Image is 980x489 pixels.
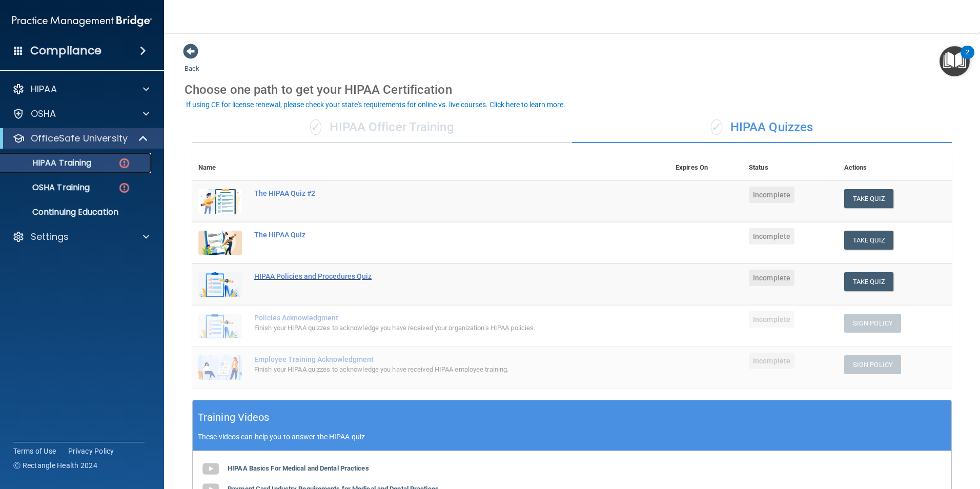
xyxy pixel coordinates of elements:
span: Incomplete [749,270,794,286]
p: These videos can help you to answer the HIPAA quiz [198,433,946,441]
img: PMB logo [12,11,152,31]
div: The HIPAA Quiz [254,231,618,239]
span: Incomplete [749,353,794,369]
div: Finish your HIPAA quizzes to acknowledge you have received your organization’s HIPAA policies. [254,322,618,334]
div: 2 [966,52,969,66]
div: Choose one path to get your HIPAA Certification [185,75,959,105]
iframe: Drift Widget Chat Controller [803,416,968,457]
p: OSHA Training [7,182,90,193]
p: OSHA [31,108,56,120]
div: Employee Training Acknowledgment [254,355,618,363]
button: Sign Policy [844,355,901,374]
button: If using CE for license renewal, please check your state's requirements for online vs. live cours... [185,99,567,110]
a: OSHA [12,108,149,120]
th: Expires On [669,155,743,180]
a: Terms of Use [13,446,56,456]
p: HIPAA [31,83,57,95]
span: ✓ [711,119,722,135]
div: Finish your HIPAA quizzes to acknowledge you have received HIPAA employee training. [254,363,618,376]
p: OfficeSafe University [31,132,128,145]
span: Incomplete [749,187,794,203]
img: gray_youtube_icon.38fcd6cc.png [200,459,221,479]
div: HIPAA Officer Training [192,112,572,143]
button: Take Quiz [844,189,893,208]
p: HIPAA Training [7,158,91,168]
div: HIPAA Quizzes [572,112,952,143]
div: The HIPAA Quiz #2 [254,189,618,197]
a: Back [185,52,199,72]
a: Privacy Policy [68,446,114,456]
h5: Training Videos [198,409,270,426]
b: HIPAA Basics For Medical and Dental Practices [228,464,369,472]
div: If using CE for license renewal, please check your state's requirements for online vs. live cours... [186,101,565,108]
span: ✓ [310,119,321,135]
span: Incomplete [749,228,794,244]
a: OfficeSafe University [12,132,149,145]
th: Status [743,155,838,180]
img: danger-circle.6113f641.png [118,157,131,170]
p: Continuing Education [7,207,147,217]
span: Ⓒ Rectangle Health 2024 [13,460,97,471]
img: danger-circle.6113f641.png [118,181,131,194]
button: Take Quiz [844,272,893,291]
button: Take Quiz [844,231,893,250]
button: Open Resource Center, 2 new notifications [940,46,970,76]
th: Name [192,155,248,180]
th: Actions [838,155,952,180]
div: HIPAA Policies and Procedures Quiz [254,272,618,280]
a: Settings [12,231,149,243]
div: Policies Acknowledgment [254,314,618,322]
span: Incomplete [749,311,794,328]
h4: Compliance [30,44,101,58]
a: HIPAA [12,83,149,95]
p: Settings [31,231,69,243]
button: Sign Policy [844,314,901,333]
